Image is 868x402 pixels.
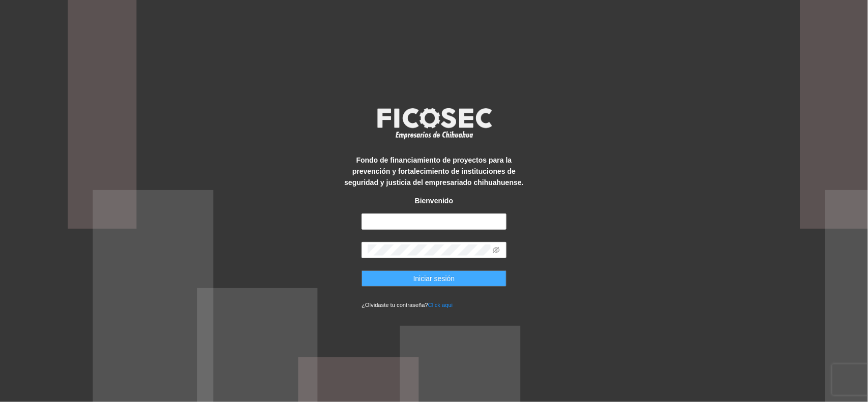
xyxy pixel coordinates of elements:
button: Iniciar sesión [362,270,506,287]
img: logo [371,105,498,142]
small: ¿Olvidaste tu contraseña? [362,302,453,308]
span: eye-invisible [493,246,500,254]
span: Iniciar sesión [413,273,455,284]
strong: Bienvenido [415,197,453,205]
a: Click aqui [428,302,453,308]
strong: Fondo de financiamiento de proyectos para la prevención y fortalecimiento de instituciones de seg... [344,156,523,187]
